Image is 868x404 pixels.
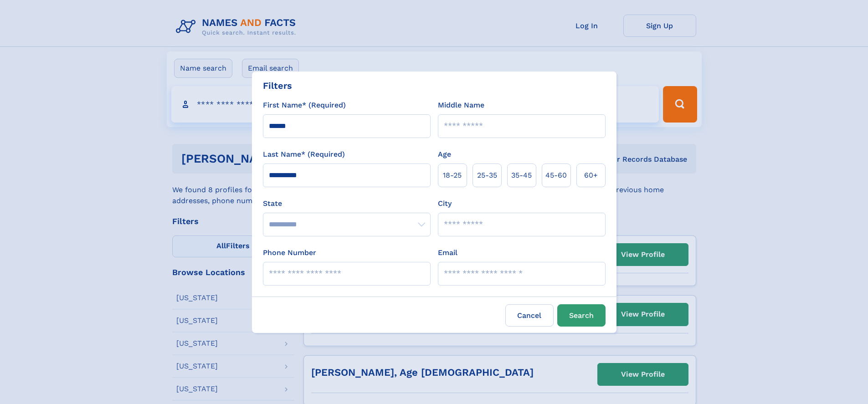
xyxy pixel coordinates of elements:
span: 35‑45 [511,170,532,181]
label: First Name* (Required) [263,100,346,111]
span: 60+ [584,170,598,181]
span: 25‑35 [477,170,497,181]
label: Middle Name [438,100,484,111]
label: Age [438,149,451,160]
button: Search [557,304,606,327]
span: 45‑60 [545,170,567,181]
div: Filters [263,79,292,92]
label: Last Name* (Required) [263,149,345,160]
label: Email [438,247,457,258]
label: City [438,198,452,209]
label: Phone Number [263,247,316,258]
span: 18‑25 [443,170,462,181]
label: State [263,198,431,209]
label: Cancel [505,304,554,327]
